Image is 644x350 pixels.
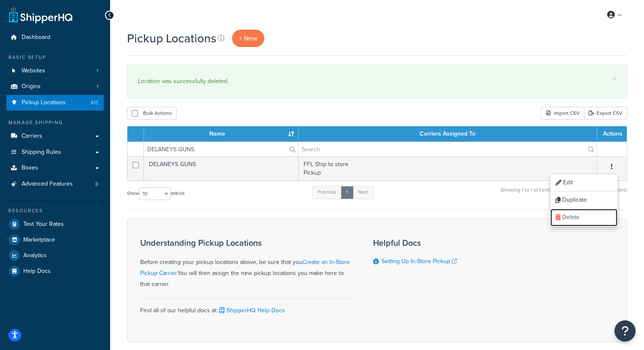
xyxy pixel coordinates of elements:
[22,34,50,41] span: Dashboard
[6,95,104,111] li: Pickup Locations
[6,217,104,232] a: Test Your Rates
[23,252,47,259] span: Analytics
[97,83,98,90] span: 1
[127,187,185,200] label: Show entries
[381,257,457,266] a: Setting Up In-Store Pickup
[232,30,264,47] a: + New
[144,126,299,142] th: Name : activate to sort column ascending
[541,107,584,119] div: Import CSV
[6,232,104,247] a: Marketplace
[312,186,342,199] a: Previous
[140,298,352,316] div: Find all of our helpful docs at:
[23,236,55,244] span: Marketplace
[22,133,42,140] span: Carriers
[23,221,64,228] span: Test Your Rates
[140,238,352,290] div: Before creating your pickup locations above, be sure that you You will then assign the new pickup...
[22,99,66,106] span: Pickup Locations
[341,186,354,199] a: 1
[6,264,104,279] a: Help Docs
[22,67,45,75] span: Websites
[91,99,98,106] span: 413
[127,107,177,119] button: Bulk Actions
[6,79,104,94] li: Origins
[22,83,41,90] span: Origins
[9,6,72,23] a: ShipperHQ Home
[584,107,627,119] a: Export CSV
[613,75,616,82] a: ×
[127,30,216,47] h1: Pickup Locations
[6,79,104,94] a: Origins 1
[6,128,104,144] a: Carriers
[6,119,104,126] div: Manage Shipping
[6,63,104,79] li: Websites
[22,149,61,156] span: Shipping Rules
[614,320,636,342] button: Open Resource Center
[373,238,466,247] h3: Helpful Docs
[144,142,298,156] input: Search
[6,95,104,111] a: Pickup Locations 413
[138,75,616,87] div: Location was successfully deleted.
[299,142,597,156] input: Search
[550,209,617,226] a: Delete
[500,185,627,203] div: Showing 1 to 1 of 1 entries (filtered from 413 total entries)
[299,126,597,142] th: Carriers Assigned To
[6,248,104,263] a: Analytics
[97,67,98,75] span: 1
[550,174,617,192] a: Edit
[6,176,104,192] a: Advanced Features 8
[550,192,617,209] a: Duplicate
[6,30,104,45] a: Dashboard
[6,176,104,192] li: Advanced Features
[23,268,51,275] span: Help Docs
[144,156,299,181] td: DELANEYS GUNS
[139,187,171,200] select: Showentries
[22,181,73,188] span: Advanced Features
[22,164,38,172] span: Boxes
[299,156,597,181] td: FFL Ship to store Pickup
[95,181,98,188] span: 8
[353,186,373,199] a: Next
[218,306,285,315] a: ShipperHQ Help Docs
[6,63,104,79] a: Websites 1
[597,126,627,142] th: Actions
[6,54,104,61] div: Basic Setup
[6,144,104,160] a: Shipping Rules
[6,207,104,214] div: Resources
[239,33,257,43] span: + New
[140,238,352,247] h3: Understanding Pickup Locations
[6,160,104,176] a: Boxes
